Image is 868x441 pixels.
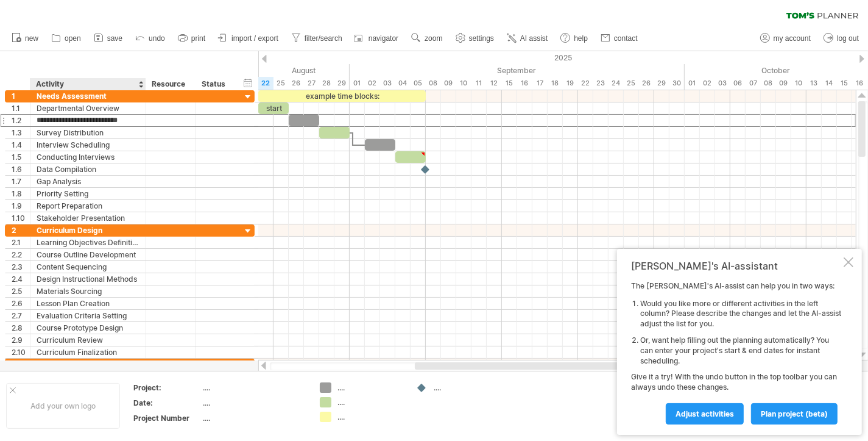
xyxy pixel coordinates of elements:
[37,224,139,236] div: Curriculum Design
[365,77,380,90] div: Tuesday, 2 September 2025
[12,115,30,126] div: 1.2
[132,30,169,46] a: undo
[730,77,746,90] div: Monday, 6 October 2025
[258,90,426,102] div: example time blocks:
[37,163,139,175] div: Data Compilation
[380,77,395,90] div: Wednesday, 3 September 2025
[37,237,139,248] div: Learning Objectives Definition
[37,212,139,224] div: Stakeholder Presentation
[12,188,30,199] div: 1.8
[12,212,30,224] div: 1.10
[12,285,30,297] div: 2.5
[548,77,563,90] div: Thursday, 18 September 2025
[487,77,502,90] div: Friday, 12 September 2025
[639,77,654,90] div: Friday, 26 September 2025
[191,34,205,43] span: print
[273,77,289,90] div: Monday, 25 August 2025
[12,176,30,187] div: 1.7
[319,127,350,138] div: ​
[806,77,822,90] div: Monday, 13 October 2025
[305,34,342,43] span: filter/search
[676,409,734,418] span: Adjust activities
[37,310,139,321] div: Evaluation Criteria Setting
[37,346,139,358] div: Curriculum Finalization
[574,34,588,43] span: help
[149,34,165,43] span: undo
[37,151,139,163] div: Conducting Interviews
[12,200,30,212] div: 1.9
[12,310,30,321] div: 2.7
[852,77,867,90] div: Thursday, 16 October 2025
[37,127,139,138] div: Survey Distribution
[746,77,761,90] div: Tuesday, 7 October 2025
[593,77,609,90] div: Tuesday, 23 September 2025
[631,260,841,272] div: [PERSON_NAME]'s AI-assistant
[337,397,404,407] div: ....
[203,398,305,408] div: ....
[557,30,591,46] a: help
[12,359,30,370] div: 3
[12,298,30,309] div: 2.6
[91,30,126,46] a: save
[425,34,442,43] span: zoom
[837,77,852,90] div: Wednesday, 15 October 2025
[37,139,139,151] div: Interview Scheduling
[837,34,859,43] span: log out
[761,77,776,90] div: Wednesday, 8 October 2025
[334,77,350,90] div: Friday, 29 August 2025
[12,346,30,358] div: 2.10
[757,30,814,46] a: my account
[426,77,441,90] div: Monday, 8 September 2025
[12,249,30,260] div: 2.2
[337,382,404,393] div: ....
[12,261,30,273] div: 2.3
[761,409,828,418] span: plan project (beta)
[631,281,841,424] div: The [PERSON_NAME]'s AI-assist can help you in two ways: Give it a try! With the undo button in th...
[774,34,811,43] span: my account
[751,403,838,425] a: plan project (beta)
[304,77,319,90] div: Wednesday, 27 August 2025
[203,413,305,423] div: ....
[609,77,624,90] div: Wednesday, 24 September 2025
[37,90,139,102] div: Needs Assessment
[133,382,200,393] div: Project:
[12,139,30,151] div: 1.4
[469,34,494,43] span: settings
[258,77,273,90] div: Friday, 22 August 2025
[12,127,30,138] div: 1.3
[12,273,30,285] div: 2.4
[666,403,744,425] a: Adjust activities
[37,261,139,273] div: Content Sequencing
[453,30,498,46] a: settings
[37,200,139,212] div: Report Preparation
[578,77,593,90] div: Monday, 22 September 2025
[624,77,639,90] div: Thursday, 25 September 2025
[700,77,715,90] div: Thursday, 2 October 2025
[37,298,139,309] div: Lesson Plan Creation
[37,322,139,334] div: Course Prototype Design
[288,30,346,46] a: filter/search
[25,34,38,43] span: new
[289,77,304,90] div: Tuesday, 26 August 2025
[203,382,305,393] div: ....
[12,237,30,248] div: 2.1
[434,382,500,393] div: ....
[202,78,228,90] div: Status
[563,77,578,90] div: Friday, 19 September 2025
[408,30,446,46] a: zoom
[715,77,730,90] div: Friday, 3 October 2025
[36,78,139,90] div: Activity
[12,102,30,114] div: 1.1
[231,34,278,43] span: import / export
[12,322,30,334] div: 2.8
[350,64,685,77] div: September 2025
[37,249,139,260] div: Course Outline Development
[411,77,426,90] div: Friday, 5 September 2025
[12,151,30,163] div: 1.5
[791,77,806,90] div: Friday, 10 October 2025
[37,334,139,346] div: Curriculum Review
[654,77,669,90] div: Monday, 29 September 2025
[471,77,487,90] div: Thursday, 11 September 2025
[598,30,641,46] a: contact
[258,102,289,114] div: start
